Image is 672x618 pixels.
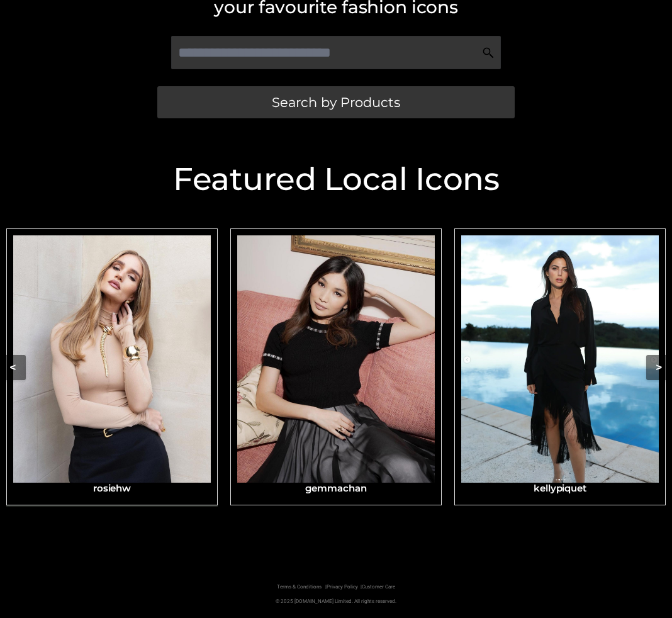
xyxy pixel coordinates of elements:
[6,228,218,505] a: rosiehwrosiehw
[237,235,435,483] img: gemmachan
[461,483,659,494] h3: kellypiquet
[157,86,515,118] a: Search by Products
[646,355,672,380] button: >
[277,584,327,590] a: Terms & Conditions |
[237,483,435,494] h3: gemmachan
[327,584,362,590] a: Privacy Policy |
[13,483,211,494] h3: rosiehw
[6,597,666,606] p: © 2025 [DOMAIN_NAME] Limited. All rights reserved.
[230,228,442,505] a: gemmachangemmachan
[454,228,666,505] a: kellypiquetkellypiquet
[461,235,659,483] img: kellypiquet
[13,235,211,483] img: rosiehw
[362,584,395,590] a: Customer Care
[482,47,495,59] img: Search Icon
[272,96,400,109] span: Search by Products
